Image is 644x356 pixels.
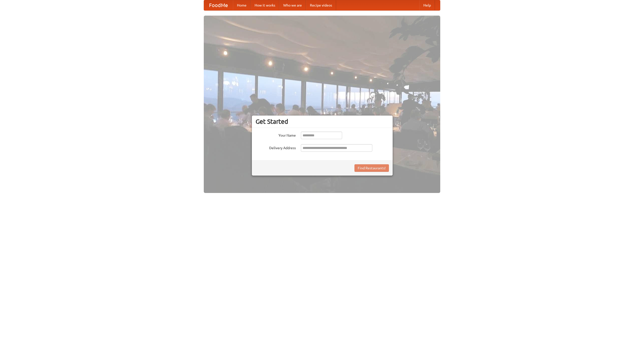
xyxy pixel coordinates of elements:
a: Home [233,0,251,10]
a: Recipe videos [306,0,336,10]
a: Help [419,0,435,10]
label: Delivery Address [256,144,296,150]
label: Your Name [256,132,296,138]
a: How it works [251,0,279,10]
button: Find Restaurants! [354,164,389,172]
h3: Get Started [256,118,389,125]
a: FoodMe [204,0,233,10]
a: Who we are [279,0,306,10]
